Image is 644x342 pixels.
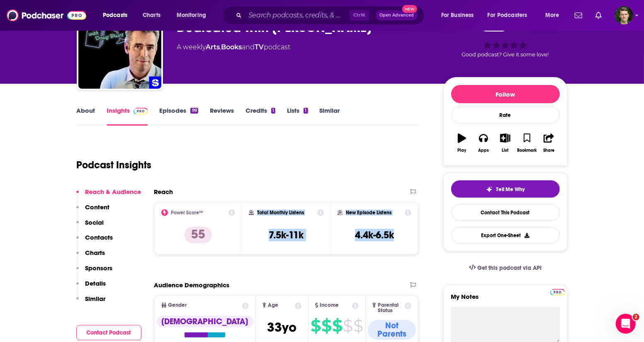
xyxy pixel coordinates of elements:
img: Dedicated with Doug Brunt [78,6,161,89]
p: 55 [185,227,212,243]
h2: Audience Demographics [154,281,230,289]
span: Parental Status [378,303,403,313]
a: Episodes99 [159,107,198,126]
div: A weekly podcast [177,42,291,52]
span: New [402,5,417,13]
button: Sponsors [76,264,113,279]
span: Tell Me Why [496,186,525,193]
span: For Business [441,10,474,21]
img: Podchaser Pro [550,289,565,296]
button: open menu [435,9,484,22]
span: $ [332,319,342,332]
button: Share [538,128,559,158]
img: Podchaser Pro [134,108,148,114]
a: Contact This Podcast [451,204,560,221]
p: Reach & Audience [85,188,141,196]
h2: Power Score™ [171,210,204,216]
span: $ [321,319,331,332]
a: Show notifications dropdown [571,8,586,22]
button: Details [76,279,106,295]
p: Similar [85,295,106,303]
h3: 4.4k-6.5k [355,229,394,241]
button: open menu [97,9,138,22]
span: Income [320,303,339,308]
button: open menu [171,9,217,22]
button: Contacts [76,233,113,249]
a: Books [221,43,242,51]
p: Social [85,218,104,226]
button: Export One-Sheet [451,227,560,243]
span: More [545,10,559,21]
span: Age [268,303,278,308]
div: List [502,148,509,153]
a: Credits1 [245,107,275,126]
div: Play [457,148,466,153]
button: tell me why sparkleTell Me Why [451,180,560,198]
h2: Total Monthly Listens [257,210,304,216]
button: open menu [482,9,540,22]
span: $ [353,319,363,332]
button: Play [451,128,473,158]
span: Charts [143,10,160,21]
p: Details [85,279,106,287]
a: InsightsPodchaser Pro [107,107,148,126]
a: Similar [320,107,340,126]
p: Contacts [85,233,113,241]
p: Sponsors [85,264,113,272]
span: 2 [633,314,639,320]
a: About [77,107,95,126]
button: Similar [76,295,106,310]
div: 99 [190,108,198,114]
div: 55Good podcast? Give it some love! [443,12,568,63]
div: 1 [304,108,308,114]
img: Podchaser - Follow, Share and Rate Podcasts [7,7,86,23]
input: Search podcasts, credits, & more... [245,9,350,22]
iframe: Intercom live chat [616,314,636,334]
span: Get this podcast via API [477,264,542,272]
label: My Notes [451,293,560,307]
div: 1 [271,108,275,114]
span: Podcasts [103,10,127,21]
a: Show notifications dropdown [592,8,605,22]
span: Open Advanced [379,13,414,17]
div: Share [543,148,554,153]
img: tell me why sparkle [486,186,493,193]
div: Rate [451,107,560,124]
span: Monitoring [177,10,206,21]
a: Get this podcast via API [462,258,549,278]
span: Gender [168,303,187,308]
h2: New Episode Listens [346,210,391,216]
button: Content [76,203,110,218]
p: Content [85,203,110,211]
button: open menu [540,9,570,22]
h3: 7.5k-11k [269,229,304,241]
button: Apps [473,128,494,158]
div: Bookmark [517,148,537,153]
span: Good podcast? Give it some love! [462,51,549,58]
button: List [494,128,516,158]
h1: Podcast Insights [77,159,152,171]
div: Not Parents [368,320,416,340]
div: Apps [478,148,489,153]
button: Open AdvancedNew [376,10,418,20]
button: Contact Podcast [76,325,141,340]
button: Reach & Audience [76,188,141,203]
span: $ [343,319,352,332]
button: Follow [451,85,560,103]
a: Arts [206,43,220,51]
img: User Profile [615,6,633,24]
h2: Reach [154,188,173,196]
span: and [242,43,255,51]
span: $ [311,319,321,332]
a: Charts [137,9,165,22]
div: [DEMOGRAPHIC_DATA] [157,316,253,327]
span: Logged in as drew.kilman [615,6,633,24]
span: , [220,43,221,51]
a: Pro website [550,288,565,296]
button: Social [76,218,104,234]
button: Charts [76,249,105,264]
span: For Podcasters [488,10,527,21]
a: TV [255,43,264,51]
